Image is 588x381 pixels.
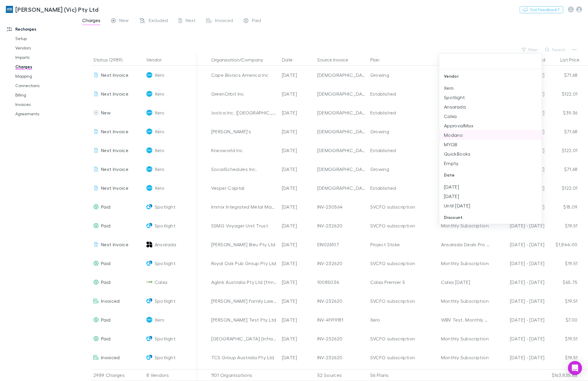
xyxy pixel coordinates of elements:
[439,192,542,201] li: [DATE]
[439,93,542,102] li: Spotlight
[439,140,542,149] li: MYOB
[439,69,542,83] div: Vendor
[568,361,582,375] div: Open Intercom Messenger
[439,112,542,121] li: Calxa
[439,182,542,192] li: [DATE]
[439,201,542,210] li: Until [DATE]
[439,102,542,112] li: Ansarada
[439,159,542,168] li: Empty
[439,83,542,93] li: Xero
[439,121,542,130] li: ApprovalMax
[439,210,542,224] div: Discount
[439,168,542,182] div: Date
[439,130,542,140] li: Modano
[439,149,542,159] li: QuickBooks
